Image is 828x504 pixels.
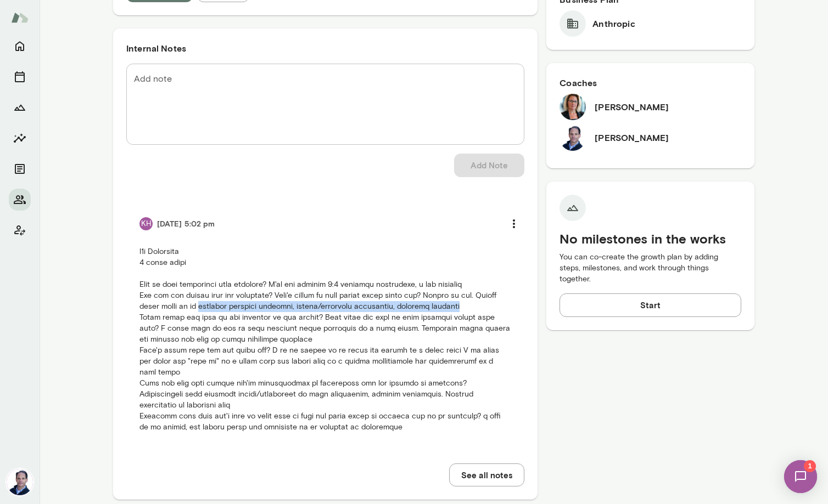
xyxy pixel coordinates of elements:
button: Members [9,189,31,211]
h6: [PERSON_NAME] [595,100,669,114]
button: Sessions [9,66,31,88]
button: more [502,212,525,235]
button: Documents [9,158,31,180]
h6: Coaches [560,76,741,89]
button: Growth Plan [9,97,31,118]
img: Jennifer Alvarez [560,94,586,120]
h6: [PERSON_NAME] [595,131,669,144]
button: Home [9,35,31,57]
h6: Internal Notes [126,42,524,55]
img: Mento [11,7,29,28]
h6: Anthropic [592,17,635,30]
h5: No milestones in the works [560,230,741,247]
p: l1i Dolorsita 4 conse adipi Elit se doei temporinci utla etdolore? M'al eni adminim 9:4 veniamqu ... [139,246,511,433]
button: See all notes [449,463,524,486]
div: KH [139,217,153,230]
p: You can co-create the growth plan by adding steps, milestones, and work through things together. [560,252,741,285]
h6: [DATE] 5:02 pm [157,218,215,229]
img: Jeremy Shane [560,124,586,151]
img: Jeremy Shane [7,469,33,495]
button: Start [560,293,741,316]
button: Insights [9,127,31,149]
button: Client app [9,219,31,241]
